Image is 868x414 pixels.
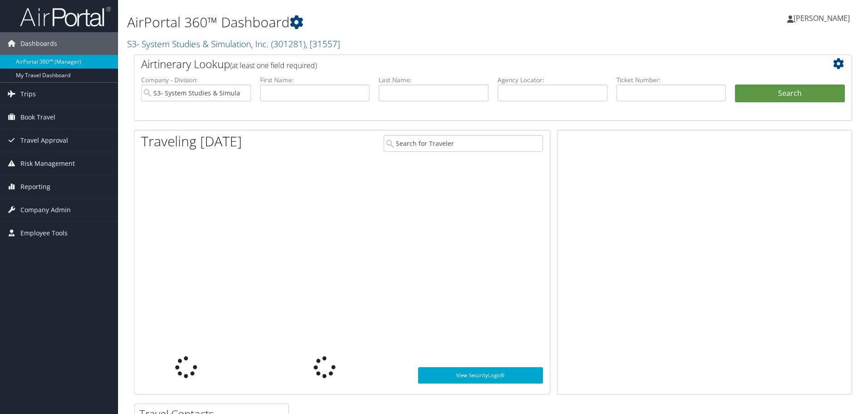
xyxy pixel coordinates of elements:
span: Risk Management [20,152,75,175]
span: Company Admin [20,199,71,221]
h2: Airtinerary Lookup [141,56,785,72]
label: Last Name: [379,75,488,85]
span: Dashboards [20,32,57,55]
span: (at least one field required) [230,60,317,70]
label: First Name: [260,75,370,85]
span: Travel Approval [20,129,68,152]
label: Ticket Number: [616,75,726,85]
button: Search [735,85,845,103]
input: Search for Traveler [384,135,543,152]
a: S3- System Studies & Simulation, Inc. [127,38,340,50]
span: Trips [20,83,36,105]
h1: Traveling [DATE] [141,132,242,151]
h1: AirPortal 360™ Dashboard [127,13,615,32]
span: Reporting [20,175,50,198]
span: Employee Tools [20,222,68,244]
span: , [ 31557 ] [306,38,340,50]
label: Agency Locator: [498,75,607,85]
span: Book Travel [20,106,55,129]
span: ( 301281 ) [271,38,306,50]
a: View SecurityLogic® [418,367,543,384]
label: Company - Division: [141,75,251,85]
img: airportal-logo.png [20,6,111,27]
a: [PERSON_NAME] [787,5,859,32]
span: [PERSON_NAME] [794,13,850,23]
